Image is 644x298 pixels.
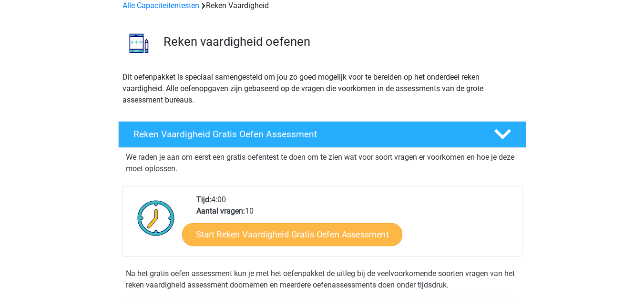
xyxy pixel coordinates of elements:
[122,268,522,291] div: Na het gratis oefen assessment kun je met het oefenpakket de uitleg bij de veelvoorkomende soorte...
[123,72,522,106] p: Dit oefenpakket is speciaal samengesteld om jou zo goed mogelijk voor te bereiden op het onderdee...
[189,194,521,256] div: 4:00 10
[182,223,402,246] a: Start Reken Vaardigheid Gratis Oefen Assessment
[123,1,199,10] a: Alle Capaciteitentesten
[164,34,519,49] h3: Reken vaardigheid oefenen
[133,129,479,140] h4: Reken Vaardigheid Gratis Oefen Assessment
[114,121,530,148] a: Reken Vaardigheid Gratis Oefen Assessment
[126,152,519,175] p: We raden je aan om eerst een gratis oefentest te doen om te zien wat voor soort vragen er voorkom...
[119,23,159,63] img: reken vaardigheid
[196,206,245,216] b: Aantal vragen:
[196,195,211,204] b: Tijd:
[132,194,180,242] img: Klok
